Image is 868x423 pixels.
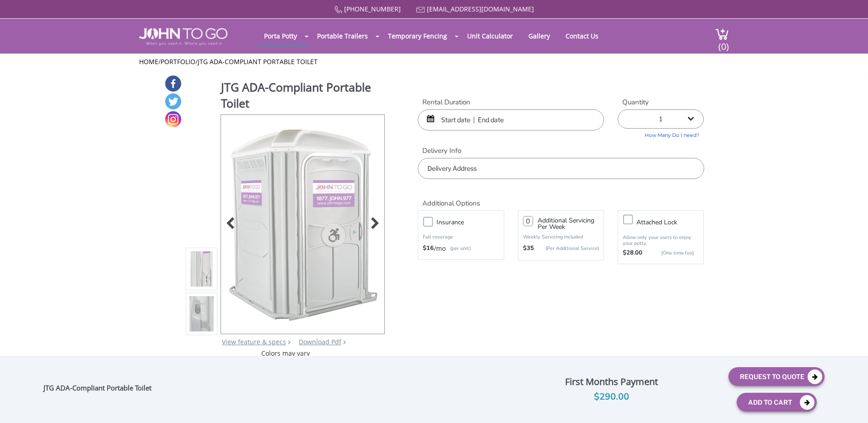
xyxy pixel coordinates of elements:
p: Allow only your users to enjoy your potty. [623,234,699,246]
button: Add To Cart [737,393,817,412]
img: right arrow icon [288,340,291,344]
a: Unit Calculator [460,27,520,45]
img: chevron.png [343,340,346,344]
a: Contact Us [559,27,605,45]
div: $290.00 [501,390,722,404]
p: Weekly Servicing Included [523,233,599,240]
a: Instagram [165,111,181,127]
label: Delivery Info [418,146,704,156]
img: Call [334,6,342,14]
span: (0) [718,33,729,53]
label: Quantity [618,98,704,107]
img: JOHN to go [139,28,227,45]
h3: Attached lock [636,217,708,228]
a: JTG ADA-Compliant Portable Toilet [198,57,318,66]
a: Twitter [165,93,181,109]
a: Download Pdf [299,337,341,346]
img: cart a [715,28,729,40]
strong: $35 [523,244,534,253]
h1: JTG ADA-Compliant Portable Toilet [221,79,386,114]
strong: $28.00 [623,249,642,258]
img: Product [189,206,214,422]
img: Mail [416,7,425,13]
h2: Additional Options [418,188,704,208]
a: Facebook [165,76,181,92]
div: /mo [423,244,499,253]
label: Rental Duration [418,98,604,107]
div: JTG ADA-Compliant Portable Toilet [43,384,156,396]
h3: Additional Servicing Per Week [538,217,599,230]
img: Product [227,115,378,331]
input: Delivery Address [418,158,704,179]
a: Portfolio [161,57,195,66]
a: Porta Potty [257,27,304,45]
input: 0 [523,216,533,226]
strong: $16 [423,244,434,253]
ul: / / [139,57,729,66]
a: [EMAIL_ADDRESS][DOMAIN_NAME] [427,5,534,13]
p: (Per Additional Service) [534,245,599,252]
p: {One time fee} [647,249,694,258]
input: Start date | End date [418,109,604,130]
a: Home [139,57,158,66]
div: Colors may vary [186,349,386,358]
div: First Months Payment [501,374,722,390]
p: Full coverage [423,233,499,242]
a: View feature & specs [222,337,286,346]
button: Live Chat [831,386,868,423]
a: Portable Trailers [310,27,375,45]
a: How Many Do I need? [618,129,704,139]
h3: Insurance [437,217,508,228]
button: Request To Quote [728,367,825,386]
a: Gallery [522,27,557,45]
p: (per unit) [446,244,471,253]
a: [PHONE_NUMBER] [344,5,401,13]
a: Temporary Fencing [381,27,454,45]
img: Product [189,161,214,377]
